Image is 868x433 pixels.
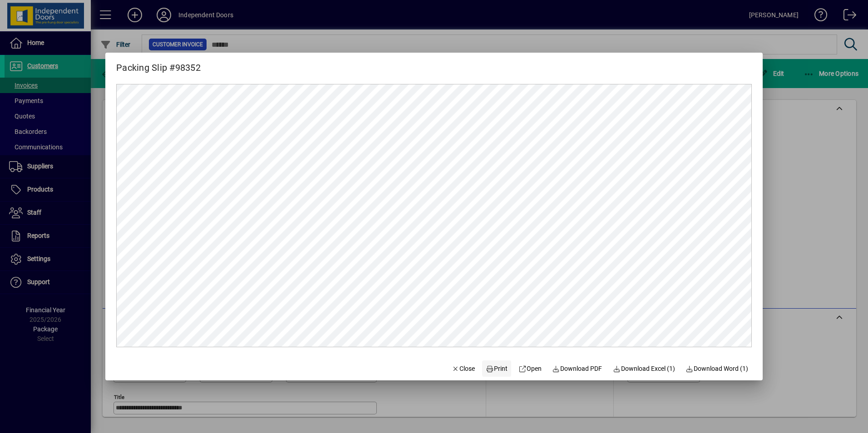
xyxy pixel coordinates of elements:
span: Download Word (1) [686,364,749,374]
span: Print [486,364,508,374]
button: Print [482,360,511,377]
h2: Packing Slip #98352 [105,53,212,75]
button: Close [448,360,479,377]
span: Close [452,364,475,374]
button: Download Excel (1) [609,360,679,377]
span: Download PDF [552,364,602,374]
button: Download Word (1) [682,360,752,377]
span: Open [518,364,542,374]
a: Download PDF [549,360,606,377]
a: Open [515,360,545,377]
span: Download Excel (1) [613,364,675,374]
